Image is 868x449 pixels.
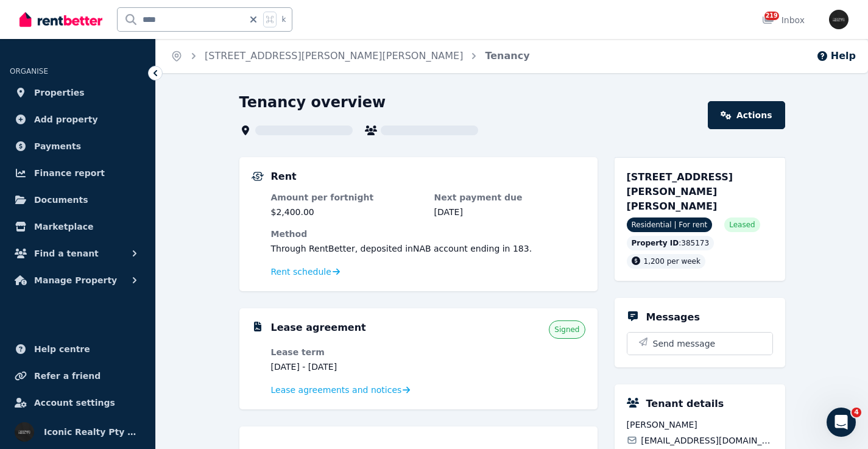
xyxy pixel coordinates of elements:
span: Manage Property [34,273,117,288]
a: Help centre [10,337,146,361]
nav: Breadcrumb [156,39,545,73]
a: Tenancy [485,50,529,62]
span: Payments [34,139,81,154]
a: [STREET_ADDRESS][PERSON_NAME][PERSON_NAME] [205,50,463,62]
h5: Tenant details [646,397,724,411]
span: Refer a friend [34,369,101,383]
a: Actions [708,101,785,129]
span: Residential | For rent [627,217,713,232]
span: Finance report [34,166,105,180]
span: Help centre [34,342,90,356]
h1: Tenancy overview [239,93,386,112]
span: 219 [764,12,779,20]
span: Send message [653,338,716,350]
iframe: Intercom live chat [827,408,856,437]
dt: Lease term [271,346,422,358]
span: ORGANISE [10,67,48,76]
span: Through RentBetter , deposited in NAB account ending in 183 . [271,244,532,253]
dd: [DATE] [434,206,585,218]
dd: [DATE] - [DATE] [271,361,422,373]
dt: Next payment due [434,191,585,203]
a: Account settings [10,391,146,415]
span: Marketplace [34,219,93,234]
span: 1,200 per week [644,257,700,266]
span: Properties [34,85,85,100]
a: Lease agreements and notices [271,384,411,396]
dt: Amount per fortnight [271,191,422,203]
dt: Method [271,228,585,240]
span: Account settings [34,395,115,410]
button: Find a tenant [10,241,146,266]
a: Marketplace [10,214,146,239]
a: Payments [10,134,146,158]
img: Rental Payments [252,172,264,181]
a: Rent schedule [271,266,340,278]
button: Manage Property [10,268,146,292]
span: [PERSON_NAME] [627,419,773,431]
dd: $2,400.00 [271,206,422,218]
h5: Messages [646,310,700,325]
a: Add property [10,107,146,132]
span: [STREET_ADDRESS][PERSON_NAME][PERSON_NAME] [627,171,733,212]
h5: Lease agreement [271,320,366,335]
img: RentBetter [19,10,102,29]
span: 4 [852,408,861,417]
span: Documents [34,193,88,207]
span: [EMAIL_ADDRESS][DOMAIN_NAME] [641,434,772,447]
img: Iconic Realty Pty Ltd [829,10,849,29]
button: Send message [627,333,772,355]
span: Signed [554,325,579,334]
span: Lease agreements and notices [271,384,402,396]
button: Help [816,49,856,63]
span: Property ID [632,238,679,248]
a: Finance report [10,161,146,185]
img: Iconic Realty Pty Ltd [15,422,34,442]
a: Refer a friend [10,364,146,388]
a: Documents [10,188,146,212]
span: Find a tenant [34,246,99,261]
span: Iconic Realty Pty Ltd [44,425,141,439]
span: Add property [34,112,98,127]
div: Inbox [762,14,805,26]
h5: Rent [271,169,297,184]
div: : 385173 [627,236,715,250]
span: Rent schedule [271,266,331,278]
a: Properties [10,80,146,105]
span: k [281,15,286,24]
span: Leased [729,220,755,230]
